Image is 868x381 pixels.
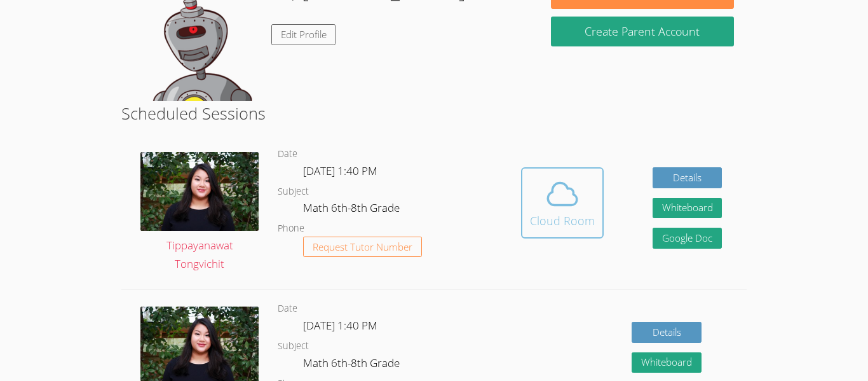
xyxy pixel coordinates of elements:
button: Create Parent Account [551,17,734,46]
dt: Phone [278,221,304,237]
dd: Math 6th-8th Grade [303,354,402,376]
div: Cloud Room [530,212,595,230]
button: Request Tutor Number [303,237,422,258]
dt: Subject [278,338,309,354]
dt: Date [278,146,297,162]
img: IMG_0561.jpeg [140,152,259,231]
a: Details [653,167,722,188]
a: Google Doc [653,228,722,249]
span: [DATE] 1:40 PM [303,163,377,178]
a: Details [632,322,702,343]
span: [DATE] 1:40 PM [303,318,377,333]
dd: Math 6th-8th Grade [303,199,402,221]
span: Request Tutor Number [313,242,412,252]
button: Cloud Room [521,167,604,239]
button: Whiteboard [632,352,702,373]
dt: Date [278,301,297,317]
a: Tippayanawat Tongvichit [140,152,259,274]
h2: Scheduled Sessions [121,101,747,125]
button: Whiteboard [653,198,722,219]
dt: Subject [278,184,309,200]
a: Edit Profile [271,24,336,45]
